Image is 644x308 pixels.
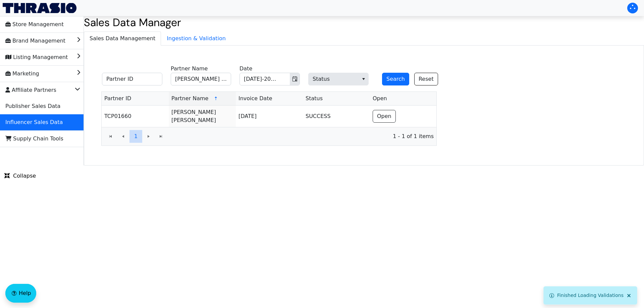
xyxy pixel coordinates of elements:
span: Store Management [5,19,64,30]
button: Help floatingactionbutton [5,284,36,303]
span: Marketing [5,68,39,79]
button: Toggle calendar [290,73,300,85]
span: Partner ID [104,95,131,103]
td: TCP01660 [102,106,169,127]
span: Status [306,95,323,103]
span: Open [373,95,387,103]
span: Help [19,289,31,297]
h2: Sales Data Manager [84,16,644,29]
span: Invoice Date [238,95,272,103]
div: Page 1 of 1 [102,127,436,145]
span: Close [626,293,632,298]
span: Status [308,73,369,85]
span: 1 [134,132,138,140]
td: [PERSON_NAME] [PERSON_NAME] [169,106,236,127]
span: Partner Name [171,95,208,103]
span: Brand Management [5,36,65,46]
label: Partner Name [171,65,208,73]
span: Affiliate Partners [5,85,56,96]
span: Ingestion & Validation [161,32,231,45]
button: Search [382,73,409,85]
span: Listing Management [5,52,68,63]
button: select [359,73,368,85]
td: [DATE] [236,106,303,127]
label: Date [239,65,252,73]
span: Influencer Sales Data [5,117,63,128]
span: Sales Data Management [84,32,161,45]
span: Supply Chain Tools [5,133,63,144]
img: Thrasio Logo [3,3,76,13]
span: Open [377,112,391,120]
span: 1 - 1 of 1 items [173,132,434,140]
span: Finished Loading Validations [557,293,624,298]
input: Jul-2025 [240,73,281,85]
button: Reset [414,73,438,85]
td: SUCCESS [303,106,370,127]
button: Page 1 [129,130,142,143]
span: Collapse [4,172,36,180]
button: Open [373,110,396,123]
span: Publisher Sales Data [5,101,60,112]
